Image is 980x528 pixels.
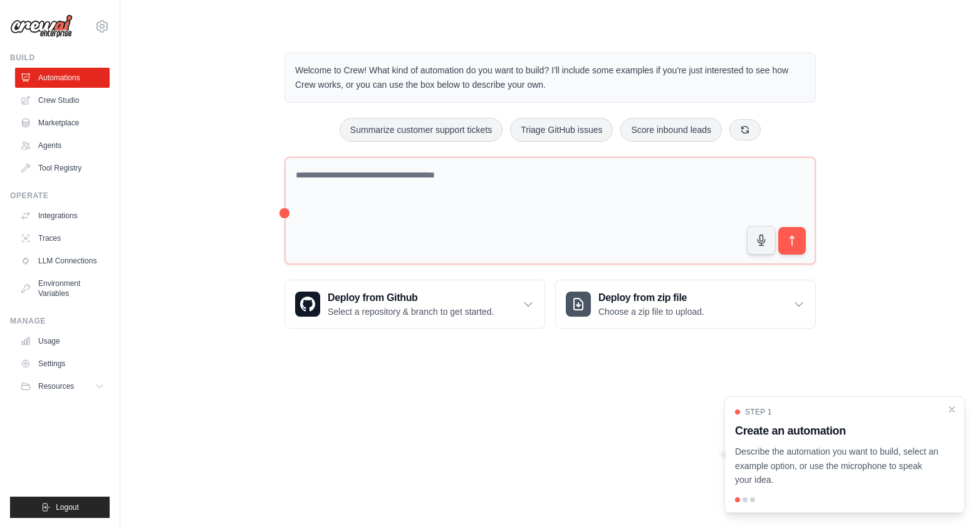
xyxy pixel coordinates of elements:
[15,90,110,110] a: Crew Studio
[10,53,110,63] div: Build
[295,63,805,92] p: Welcome to Crew! What kind of automation do you want to build? I'll include some examples if you'...
[735,422,939,440] h3: Create an automation
[15,376,110,396] button: Resources
[10,316,110,326] div: Manage
[15,354,110,374] a: Settings
[15,113,110,133] a: Marketplace
[510,118,613,142] button: Triage GitHub issues
[38,381,74,391] span: Resources
[735,445,939,487] p: Describe the automation you want to build, select an example option, or use the microphone to spe...
[917,468,980,528] iframe: Chat Widget
[598,305,704,318] p: Choose a zip file to upload.
[10,497,110,518] button: Logout
[56,502,79,512] span: Logout
[745,407,772,417] span: Step 1
[15,158,110,178] a: Tool Registry
[15,228,110,248] a: Traces
[15,135,110,156] a: Agents
[15,68,110,88] a: Automations
[15,251,110,271] a: LLM Connections
[340,118,503,142] button: Summarize customer support tickets
[15,331,110,351] a: Usage
[620,118,722,142] button: Score inbound leads
[10,191,110,201] div: Operate
[598,290,704,305] h3: Deploy from zip file
[328,290,494,305] h3: Deploy from Github
[328,305,494,318] p: Select a repository & branch to get started.
[10,14,73,38] img: Logo
[15,206,110,226] a: Integrations
[947,404,957,414] button: Close walkthrough
[15,273,110,304] a: Environment Variables
[917,468,980,528] div: Chat-Widget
